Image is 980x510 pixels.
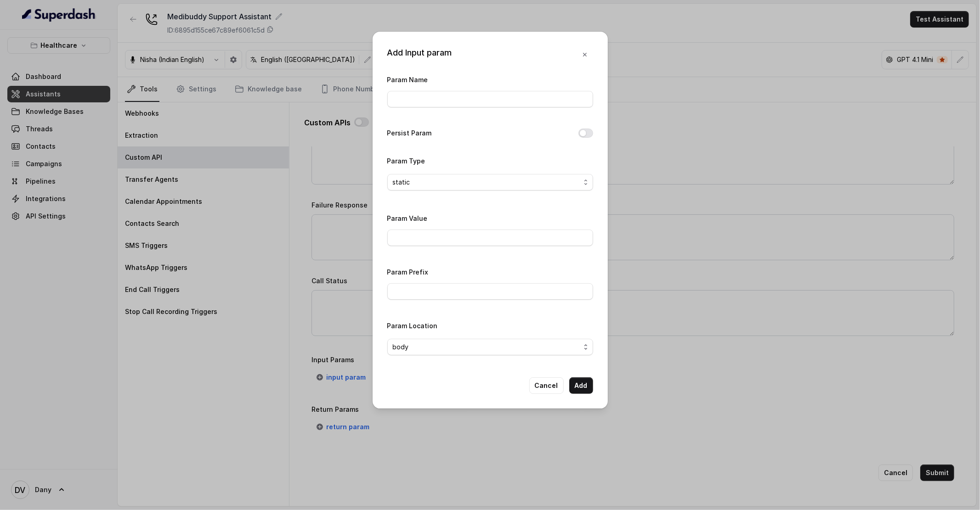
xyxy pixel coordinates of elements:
[387,157,425,165] label: Param Type
[529,377,564,394] button: Cancel
[387,128,432,139] label: Persist Param
[387,174,593,191] button: static
[387,214,428,222] label: Param Value
[387,76,428,84] label: Param Name
[393,342,580,353] span: body
[569,377,593,394] button: Add
[387,268,429,276] label: Param Prefix
[387,339,593,355] button: body
[393,177,580,188] span: static
[387,46,452,63] div: Add Input param
[387,322,438,330] label: Param Location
